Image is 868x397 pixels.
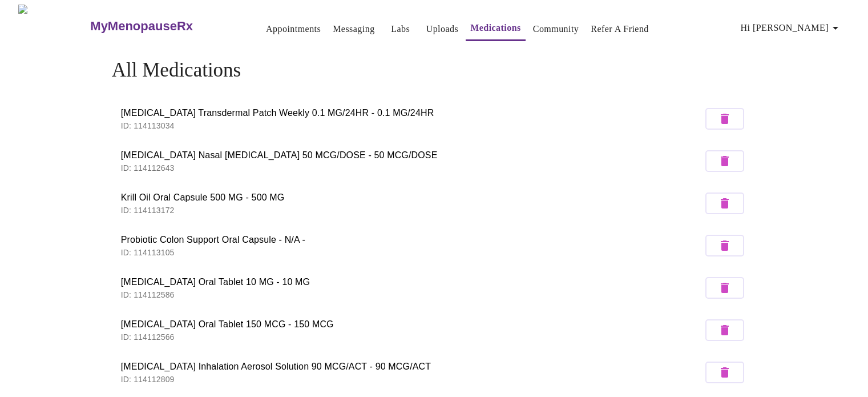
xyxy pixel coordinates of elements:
[121,247,703,258] p: ID: 114113105
[121,331,703,343] p: ID: 114112566
[266,21,321,37] a: Appointments
[333,21,374,37] a: Messaging
[528,18,584,41] button: Community
[391,21,410,37] a: Labs
[121,275,703,289] span: [MEDICAL_DATA] Oral Tablet 10 MG - 10 MG
[121,106,703,120] span: [MEDICAL_DATA] Transdermal Patch Weekly 0.1 MG/24HR - 0.1 MG/24HR
[741,20,842,36] span: Hi [PERSON_NAME]
[121,162,703,174] p: ID: 114112643
[112,59,757,82] h4: All Medications
[121,120,703,131] p: ID: 114113034
[121,191,703,204] span: Krill Oil Oral Capsule 500 MG - 500 MG
[121,318,703,331] span: [MEDICAL_DATA] Oral Tablet 150 MCG - 150 MCG
[18,5,89,47] img: MyMenopauseRx Logo
[89,6,239,46] a: MyMenopauseRx
[121,233,703,247] span: Probiotic Colon Support Oral Capsule - N/A -
[586,18,653,41] button: Refer a Friend
[382,18,419,41] button: Labs
[736,17,847,39] button: Hi [PERSON_NAME]
[121,204,703,216] p: ID: 114113172
[121,289,703,300] p: ID: 114112586
[121,360,703,374] span: [MEDICAL_DATA] Inhalation Aerosol Solution 90 MCG/ACT - 90 MCG/ACT
[328,18,379,41] button: Messaging
[466,17,526,41] button: Medications
[422,18,463,41] button: Uploads
[470,20,521,36] a: Medications
[261,18,325,41] button: Appointments
[591,21,649,37] a: Refer a Friend
[426,21,459,37] a: Uploads
[121,149,703,162] span: [MEDICAL_DATA] Nasal [MEDICAL_DATA] 50 MCG/DOSE - 50 MCG/DOSE
[90,19,193,34] h3: MyMenopauseRx
[121,374,703,385] p: ID: 114112809
[533,21,579,37] a: Community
